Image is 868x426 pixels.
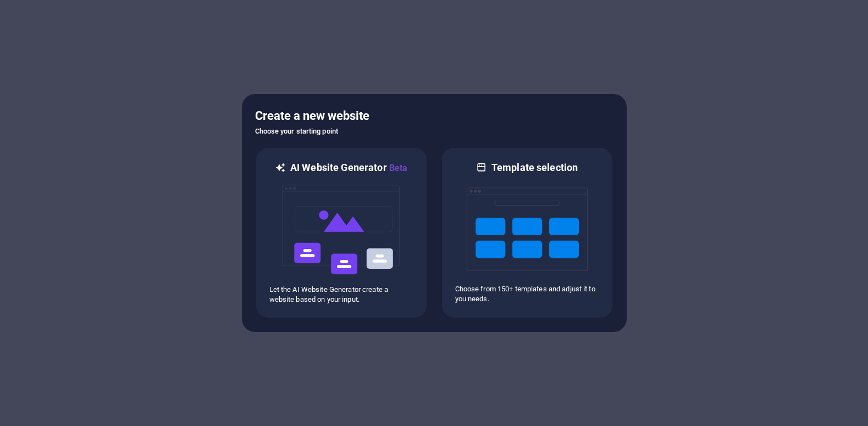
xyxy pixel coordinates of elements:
h6: Choose your starting point [255,125,613,138]
h5: Create a new website [255,107,613,125]
h6: AI Website Generator [290,161,407,175]
h6: Template selection [491,161,578,174]
img: ai [281,175,402,285]
p: Choose from 150+ templates and adjust it to you needs. [455,284,599,304]
div: AI Website GeneratorBetaaiLet the AI Website Generator create a website based on your input. [255,147,428,319]
span: Beta [387,163,408,173]
p: Let the AI Website Generator create a website based on your input. [269,285,413,305]
div: Template selectionChoose from 150+ templates and adjust it to you needs. [441,147,613,319]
